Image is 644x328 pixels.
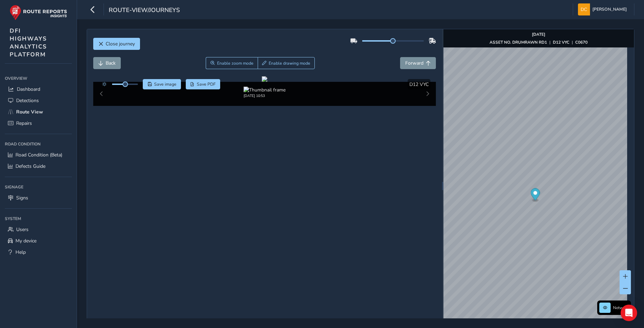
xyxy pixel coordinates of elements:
div: Open Intercom Messenger [621,305,637,321]
div: [DATE] 10:53 [244,93,286,98]
span: My device [15,238,36,244]
span: Defects Guide [15,163,45,170]
strong: [DATE] [532,32,545,37]
span: Enable zoom mode [217,61,254,66]
span: Signs [16,195,28,201]
span: Back [106,60,116,66]
span: Save PDF [197,81,216,87]
div: Road Condition [5,139,72,149]
button: Back [93,57,121,69]
span: Road Condition (Beta) [15,152,62,158]
div: Overview [5,73,72,84]
span: Route View [16,109,43,115]
a: Defects Guide [5,161,72,172]
strong: D12 VYC [553,40,569,45]
img: Thumbnail frame [244,87,286,93]
span: DFI HIGHWAYS ANALYTICS PLATFORM [10,27,47,58]
strong: ASSET NO. DRUMRAWN RD1 [490,40,547,45]
span: Help [15,249,26,255]
img: rr logo [10,5,67,20]
a: Repairs [5,118,72,129]
a: Road Condition (Beta) [5,149,72,161]
button: Close journey [93,38,140,50]
a: My device [5,235,72,247]
span: Save image [154,81,176,87]
img: diamond-layout [578,3,590,15]
a: Dashboard [5,84,72,95]
a: Users [5,224,72,235]
a: Detections [5,95,72,106]
span: Enable drawing mode [269,61,310,66]
button: Draw [258,57,315,69]
a: Route View [5,106,72,118]
button: Forward [400,57,436,69]
span: Detections [16,97,39,104]
button: Save [143,79,181,89]
button: PDF [186,79,221,89]
div: | | [490,40,588,45]
a: Help [5,247,72,258]
span: Network [613,305,629,310]
button: [PERSON_NAME] [578,3,629,15]
span: Forward [405,60,423,66]
span: Dashboard [17,86,40,92]
span: Close journey [106,41,135,47]
a: Signs [5,192,72,204]
span: Repairs [16,120,32,127]
strong: C0670 [575,40,588,45]
div: System [5,214,72,224]
div: Map marker [530,188,540,203]
div: Signage [5,182,72,192]
span: route-view/journeys [109,6,180,15]
span: D12 VYC [409,81,429,88]
button: Zoom [206,57,258,69]
span: Users [16,226,29,233]
span: [PERSON_NAME] [592,3,627,15]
